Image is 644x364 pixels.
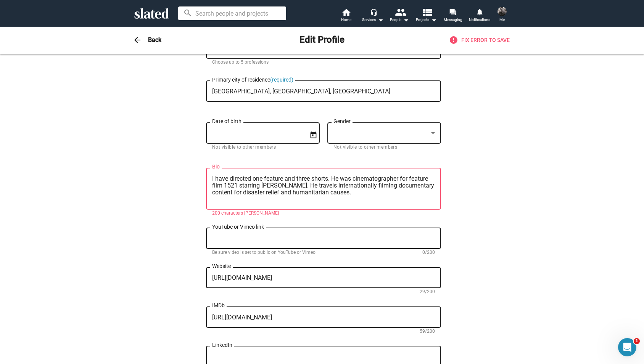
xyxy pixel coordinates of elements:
mat-icon: view_list [422,6,433,18]
span: Fix Error to save [449,35,510,45]
button: Open calendar [307,128,320,141]
span: Me [499,15,505,24]
mat-hint: Not visible to other members [333,144,397,151]
a: Home [333,8,359,24]
mat-icon: people [395,6,406,18]
button: Projects [413,8,440,24]
span: Projects [416,15,437,24]
button: Services [359,8,386,24]
a: Messaging [440,8,466,24]
mat-hint: Choose up to 5 professions [212,59,269,66]
mat-icon: arrow_drop_down [401,15,411,24]
a: Notifications [466,8,493,24]
mat-hint: 0/200 [422,250,435,256]
mat-icon: arrow_back [133,35,142,45]
mat-hint: Be sure video is set to public on YouTube or Vimeo [212,250,316,256]
h3: Back [148,36,161,44]
button: People [386,8,413,24]
div: Services [362,15,383,24]
span: 1 [634,338,640,344]
mat-icon: arrow_drop_down [376,15,385,24]
mat-error: 200 characters [PERSON_NAME] [212,210,435,216]
span: Home [341,15,351,24]
mat-icon: arrow_drop_down [429,15,438,24]
mat-icon: home [341,8,351,17]
iframe: Intercom live chat [618,338,636,356]
h2: Edit Profile [299,34,345,46]
img: Michael Barder [497,7,507,16]
mat-hint: 29/200 [420,289,435,295]
span: Messaging [444,15,462,24]
span: Notifications [469,15,490,24]
button: Michael BarderMe [493,5,511,25]
mat-hint: 59/200 [420,329,435,335]
div: People [390,15,409,24]
mat-hint: Not visible to other members [212,144,276,151]
input: Search people and projects [178,6,286,20]
mat-icon: notifications [476,8,483,16]
mat-icon: error [449,35,458,45]
mat-icon: headset_mic [370,8,377,15]
mat-icon: forum [449,9,456,16]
